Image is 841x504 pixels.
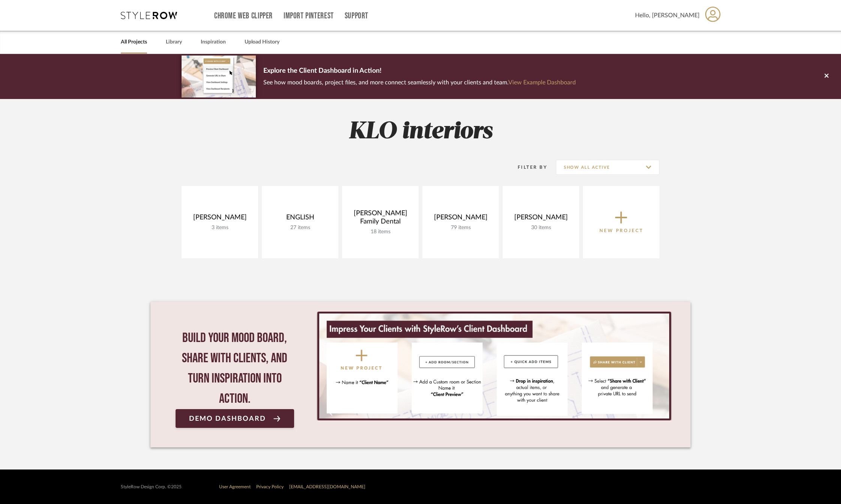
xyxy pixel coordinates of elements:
[201,37,226,47] a: Inspiration
[284,13,334,19] a: Import Pinterest
[150,118,691,146] h2: KLO interiors
[508,79,576,85] a: View Example Dashboard
[166,37,182,47] a: Library
[345,13,368,19] a: Support
[268,225,332,231] div: 27 items
[348,209,413,229] div: [PERSON_NAME] Family Dental
[176,409,294,428] a: Demo Dashboard
[245,37,279,47] a: Upload History
[188,225,252,231] div: 3 items
[289,484,365,489] a: [EMAIL_ADDRESS][DOMAIN_NAME]
[319,313,669,418] img: StyleRow_Client_Dashboard_Banner__1_.png
[428,225,493,231] div: 79 items
[176,328,294,409] div: Build your mood board, share with clients, and turn inspiration into action.
[635,11,700,20] span: Hello, [PERSON_NAME]
[583,186,659,258] button: New Project
[214,13,273,19] a: Chrome Web Clipper
[317,312,672,420] div: 0
[256,484,284,489] a: Privacy Policy
[219,484,251,489] a: User Agreement
[121,484,182,490] div: StyleRow Design Corp. ©2025
[428,213,493,225] div: [PERSON_NAME]
[508,163,547,171] div: Filter By
[509,213,573,225] div: [PERSON_NAME]
[182,55,256,97] img: d5d033c5-7b12-40c2-a960-1ecee1989c38.png
[263,77,576,88] p: See how mood boards, project files, and more connect seamlessly with your clients and team.
[268,213,332,225] div: ENGLISH
[121,37,147,47] a: All Projects
[189,415,266,422] span: Demo Dashboard
[188,213,252,225] div: [PERSON_NAME]
[348,229,413,235] div: 18 items
[509,225,573,231] div: 30 items
[599,227,643,234] p: New Project
[263,65,576,77] p: Explore the Client Dashboard in Action!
